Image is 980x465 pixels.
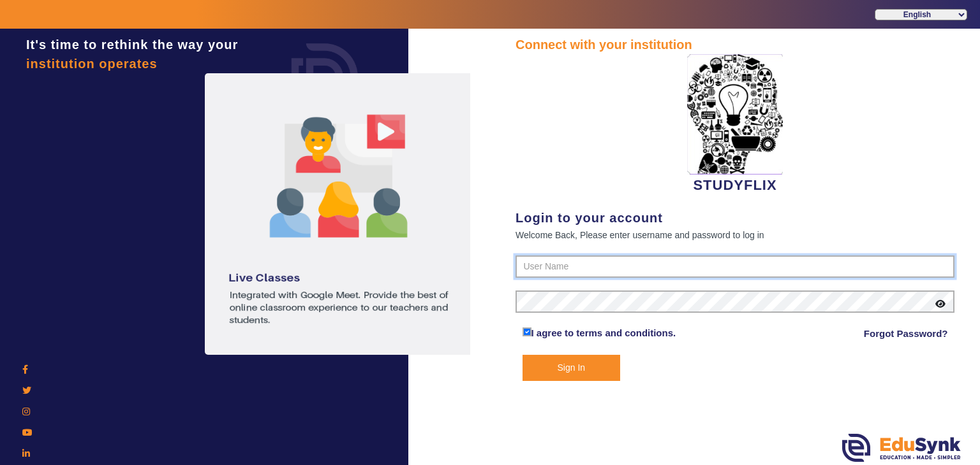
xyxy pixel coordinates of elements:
[687,54,783,175] img: 2da83ddf-6089-4dce-a9e2-416746467bdd
[531,327,676,338] a: I agree to terms and conditions.
[864,326,948,341] a: Forgot Password?
[26,38,238,52] span: It's time to rethink the way your
[516,255,954,278] input: User Name
[516,54,954,196] div: STUDYFLIX
[516,227,954,243] div: Welcome Back, Please enter username and password to log in
[842,434,961,462] img: edusynk.png
[26,57,158,71] span: institution operates
[523,355,621,381] button: Sign In
[516,35,954,54] div: Connect with your institution
[516,208,954,227] div: Login to your account
[205,73,473,355] img: login1.png
[277,29,373,124] img: login.png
